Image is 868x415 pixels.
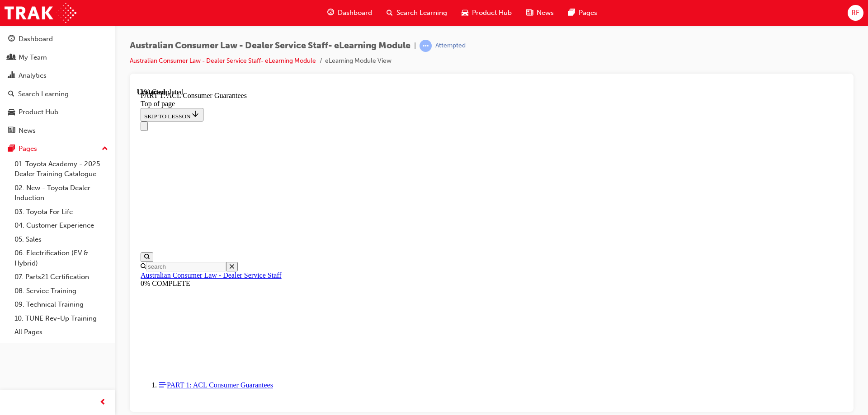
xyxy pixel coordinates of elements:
button: Pages [4,140,112,157]
button: Close search menu [89,174,101,183]
span: | [414,41,416,51]
button: Open search menu [4,164,16,174]
span: news-icon [526,7,533,19]
a: Analytics [4,67,112,84]
a: 03. Toyota For Life [11,205,112,219]
button: RF [848,5,863,21]
a: 10. TUNE Rev-Up Training [11,312,112,326]
span: search-icon [8,90,14,98]
a: 09. Technical Training [11,298,112,312]
div: Pages [19,144,37,154]
span: up-icon [102,143,108,155]
span: search-icon [387,7,393,19]
span: car-icon [8,108,15,117]
a: 05. Sales [11,233,112,247]
li: eLearning Module View [325,56,392,66]
a: Australian Consumer Law - Dealer Service Staff [4,183,145,191]
a: News [4,122,112,139]
div: Dashboard [19,34,53,44]
button: DashboardMy TeamAnalyticsSearch LearningProduct HubNews [4,29,112,140]
div: Top of page [4,12,706,20]
button: Close navigation menu [4,33,11,43]
a: All Pages [11,325,112,339]
div: My Team [19,52,47,63]
img: Trak [5,3,76,23]
span: guage-icon [327,7,334,19]
div: Search Learning [18,89,69,99]
span: Pages [579,8,597,18]
a: Australian Consumer Law - Dealer Service Staff- eLearning Module [130,57,316,65]
input: Search [9,174,89,183]
div: Analytics [19,70,47,81]
a: news-iconNews [519,4,561,22]
a: guage-iconDashboard [320,4,379,22]
span: News [537,8,554,18]
a: pages-iconPages [561,4,604,22]
span: RF [851,8,859,18]
a: Search Learning [4,86,112,103]
span: guage-icon [8,35,15,43]
a: My Team [4,49,112,66]
div: News [19,126,36,136]
span: people-icon [8,54,15,62]
a: 04. Customer Experience [11,219,112,233]
span: SKIP TO LESSON [7,25,63,32]
div: PART 1: ACL Consumer Guarantees [4,4,706,12]
span: Product Hub [472,8,512,18]
a: 02. New - Toyota Dealer Induction [11,181,112,205]
span: chart-icon [8,72,15,80]
a: Product Hub [4,104,112,121]
a: 01. Toyota Academy - 2025 Dealer Training Catalogue [11,157,112,181]
div: Product Hub [19,107,58,117]
span: car-icon [462,7,468,19]
a: 08. Service Training [11,284,112,298]
span: prev-icon [99,397,106,408]
button: SKIP TO LESSON [4,20,66,33]
a: 06. Electrification (EV & Hybrid) [11,246,112,270]
a: 07. Parts21 Certification [11,270,112,284]
span: learningRecordVerb_ATTEMPT-icon [420,40,432,52]
a: car-iconProduct Hub [454,4,519,22]
span: Australian Consumer Law - Dealer Service Staff- eLearning Module [130,41,410,51]
a: Dashboard [4,31,112,47]
span: Dashboard [338,8,372,18]
span: pages-icon [568,7,575,19]
a: search-iconSearch Learning [379,4,454,22]
span: Search Learning [396,8,447,18]
span: news-icon [8,127,15,135]
span: pages-icon [8,145,15,153]
div: 0% COMPLETE [4,191,706,200]
div: Attempted [435,42,466,50]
